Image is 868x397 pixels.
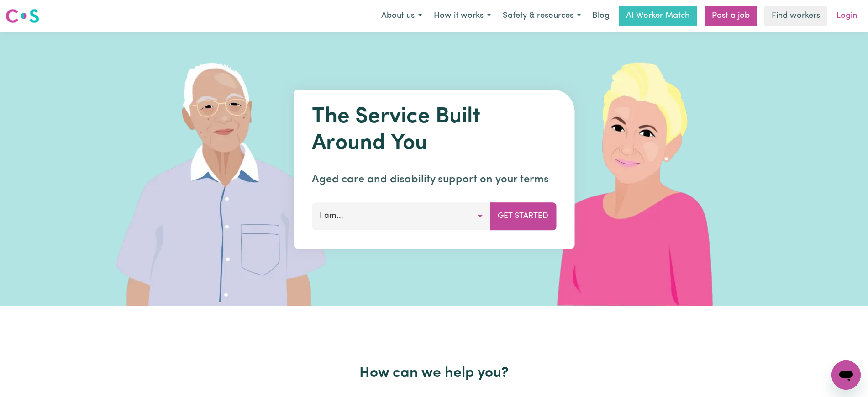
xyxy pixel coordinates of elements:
button: How it works [428,6,497,26]
a: Login [831,6,863,26]
h2: How can we help you? [138,365,730,382]
button: I am... [312,202,490,230]
a: Find workers [764,6,827,26]
a: AI Worker Match [619,6,697,26]
button: About us [375,6,428,26]
a: Careseekers logo [5,5,39,26]
button: Safety & resources [497,6,587,26]
button: Get Started [490,202,556,230]
a: Blog [587,6,615,26]
a: Post a job [705,6,757,26]
p: Aged care and disability support on your terms [312,171,556,188]
img: Careseekers logo [5,8,39,24]
iframe: Button to launch messaging window [831,360,861,390]
h1: The Service Built Around You [312,104,556,157]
